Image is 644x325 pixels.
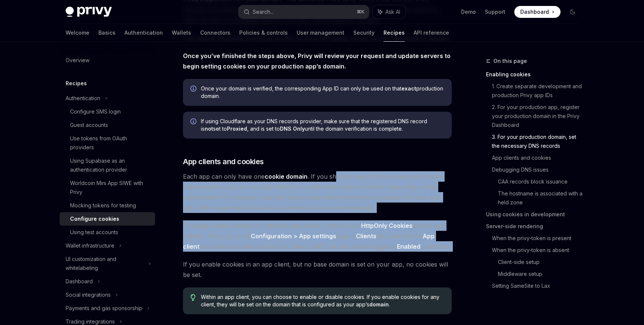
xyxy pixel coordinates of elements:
[66,304,142,313] div: Payments and gas sponsorship
[492,164,584,176] a: Debugging DNS issues
[60,199,155,212] a: Mocking tokens for testing
[60,212,155,226] a: Configure cookies
[369,301,389,308] strong: domain
[60,105,155,118] a: Configure SMS login
[66,277,93,286] div: Dashboard
[183,171,452,213] span: Each app can only have one . If you share an app ID across web and mobile environments, you can u...
[253,7,274,16] div: Search...
[520,8,549,16] span: Dashboard
[486,68,584,80] a: Enabling cookies
[201,293,444,308] span: Within an app client, you can choose to enable or disable cookies. If you enable cookies for any ...
[66,56,89,65] div: Overview
[172,24,191,42] a: Wallets
[361,222,413,229] strong: HttpOnly Cookies
[66,7,112,17] img: dark logo
[498,176,584,188] a: CAA records block issuance
[66,94,100,103] div: Authentication
[385,8,400,16] span: Ask AI
[66,24,89,42] a: Welcome
[60,132,155,154] a: Use tokens from OAuth providers
[190,86,198,93] svg: Info
[251,232,336,240] strong: Configuration > App settings
[183,52,451,70] strong: Once you’ve finished the steps above, Privy will review your request and update servers to begin ...
[357,9,364,15] span: ⌘ K
[227,125,247,132] strong: Proxied
[492,101,584,131] a: 2. For your production app, register your production domain in the Privy Dashboard
[201,118,444,133] span: If using Cloudflare as your DNS records provider, make sure that the registered DNS record is set...
[190,118,198,126] svg: Info
[492,244,584,256] a: When the privy-token is absent
[183,220,452,252] span: To toggle cookie settings for different app clients, first set your and an app domain. Then, go t...
[70,228,118,237] div: Using test accounts
[498,268,584,280] a: Middleware setup
[66,79,87,88] h5: Recipes
[485,8,505,16] a: Support
[397,243,420,250] strong: Enabled
[498,188,584,208] a: The hostname is associated with a held zone
[461,8,476,16] a: Demo
[66,255,144,273] div: UI customization and whitelabeling
[373,5,405,19] button: Ask AI
[201,85,444,100] span: Once your domain is verified, the corresponding App ID can only be used on that production domain.
[401,85,416,92] strong: exact
[60,176,155,199] a: Worldcoin Mini App SIWE with Privy
[280,125,305,132] strong: DNS Only
[190,294,196,301] svg: Tip
[183,156,264,167] span: App clients and cookies
[200,24,230,42] a: Connectors
[265,173,307,180] strong: cookie domain
[492,232,584,244] a: When the privy-token is present
[356,232,376,240] strong: Clients
[239,5,369,19] button: Search...⌘K
[70,121,108,130] div: Guest accounts
[414,24,449,42] a: API reference
[498,256,584,268] a: Client-side setup
[205,125,213,132] strong: not
[353,24,375,42] a: Security
[493,57,527,66] span: On this page
[70,179,151,197] div: Worldcoin Mini App SIWE with Privy
[492,80,584,101] a: 1. Create separate development and production Privy app IDs
[60,226,155,239] a: Using test accounts
[70,156,151,174] div: Using Supabase as an authentication provider
[297,24,344,42] a: User management
[486,220,584,232] a: Server-side rendering
[98,24,116,42] a: Basics
[492,152,584,164] a: App clients and cookies
[66,241,114,250] div: Wallet infrastructure
[70,214,119,223] div: Configure cookies
[514,6,561,18] a: Dashboard
[183,259,452,280] span: If you enable cookies in an app client, but no base domain is set on your app, no cookies will be...
[492,131,584,152] a: 3. For your production domain, set the necessary DNS records
[486,208,584,220] a: Using cookies in development
[60,54,155,67] a: Overview
[60,118,155,132] a: Guest accounts
[492,280,584,292] a: Setting SameSite to Lax
[70,107,121,116] div: Configure SMS login
[566,6,578,18] button: Toggle dark mode
[239,24,288,42] a: Policies & controls
[70,201,136,210] div: Mocking tokens for testing
[124,24,163,42] a: Authentication
[383,24,405,42] a: Recipes
[60,154,155,176] a: Using Supabase as an authentication provider
[70,134,151,152] div: Use tokens from OAuth providers
[66,290,111,299] div: Social integrations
